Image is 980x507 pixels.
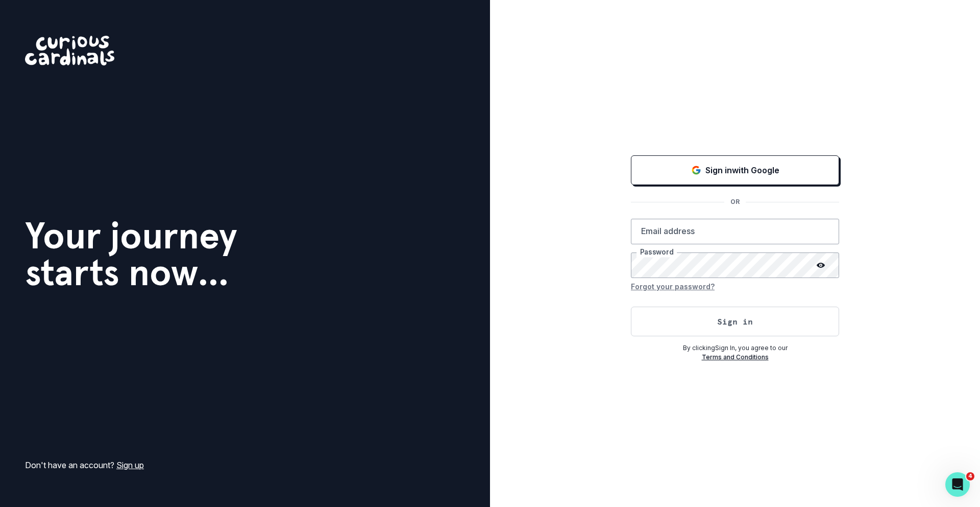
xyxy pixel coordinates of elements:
[631,307,839,336] button: Sign in
[724,197,746,206] p: OR
[705,164,779,176] p: Sign in with Google
[25,217,237,291] h1: Your journey starts now...
[631,278,715,294] button: Forgot your password?
[25,459,144,471] p: Don't have an account?
[966,472,974,480] span: 4
[631,343,839,353] p: By clicking Sign In , you agree to our
[25,36,114,65] img: Curious Cardinals Logo
[631,155,839,185] button: Sign in with Google (GSuite)
[702,353,769,361] a: Terms and Conditions
[116,460,144,470] a: Sign up
[945,472,970,497] iframe: Intercom live chat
